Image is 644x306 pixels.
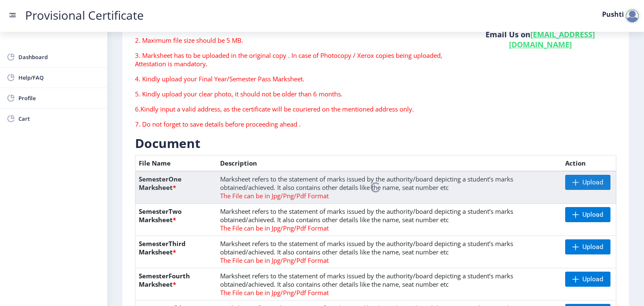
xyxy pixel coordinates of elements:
[582,243,603,251] span: Upload
[135,51,452,68] p: 3. Marksheet has to be uploaded in the original copy . In case of Photocopy / Xerox copies being ...
[135,105,452,113] p: 6.Kindly input a valid address, as the certificate will be couriered on the mentioned address only.
[135,75,452,83] p: 4. Kindly upload your Final Year/Semester Pass Marksheet.
[17,11,152,20] a: Provisional Certificate
[582,210,603,219] span: Upload
[582,275,603,283] span: Upload
[18,73,101,83] span: Help/FAQ
[135,135,616,152] h3: Document
[220,224,329,232] span: The File can be in Jpg/Png/Pdf Format
[135,156,217,171] th: File Name
[135,36,452,44] p: 2. Maximum file size should be 5 MB.
[135,268,217,301] th: SemesterFourth Marksheet
[509,29,595,49] a: [EMAIL_ADDRESS][DOMAIN_NAME]
[18,93,101,103] span: Profile
[217,268,562,301] td: Marksheet refers to the statement of marks issued by the authority/board depicting a student’s ma...
[464,29,616,49] h6: Email Us on
[135,120,452,128] p: 7. Do not forget to save details before proceeding ahead .
[602,11,624,18] label: Pushti
[135,236,217,268] th: SemesterThird Marksheet
[135,204,217,236] th: SemesterTwo Marksheet
[217,236,562,268] td: Marksheet refers to the statement of marks issued by the authority/board depicting a student’s ma...
[18,52,101,62] span: Dashboard
[562,156,616,171] th: Action
[217,156,562,171] th: Description
[220,256,329,265] span: The File can be in Jpg/Png/Pdf Format
[18,114,101,124] span: Cart
[135,90,452,98] p: 5. Kindly upload your clear photo, it should not be older than 6 months.
[220,288,329,297] span: The File can be in Jpg/Png/Pdf Format
[217,204,562,236] td: Marksheet refers to the statement of marks issued by the authority/board depicting a student’s ma...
